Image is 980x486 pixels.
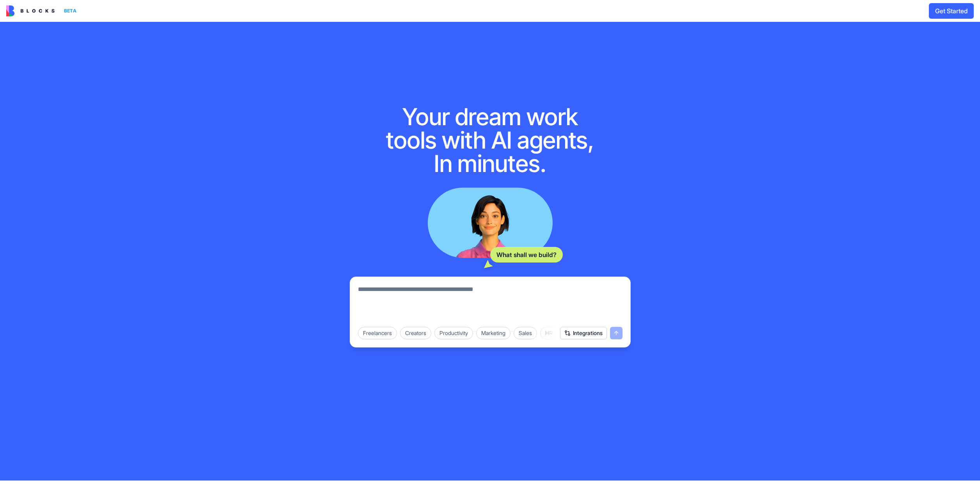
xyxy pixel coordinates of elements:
[6,5,55,16] img: logo
[514,327,537,339] div: Sales
[6,5,80,16] a: BETA
[490,247,563,263] div: What shall we build?
[378,105,603,175] h1: Your dream work tools with AI agents, In minutes.
[929,3,974,19] button: Get Started
[476,327,510,339] div: Marketing
[434,327,473,339] div: Productivity
[560,327,607,339] button: Integrations
[61,5,80,16] div: BETA
[400,327,431,339] div: Creators
[358,327,397,339] div: Freelancers
[540,327,589,339] div: HR & Recruiting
